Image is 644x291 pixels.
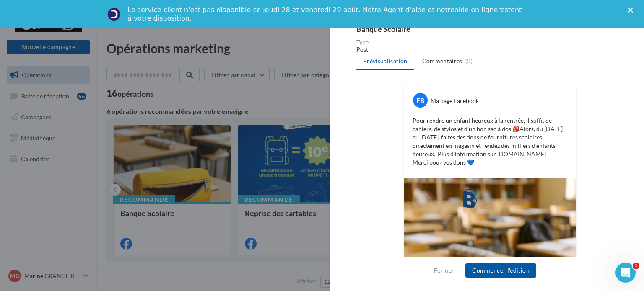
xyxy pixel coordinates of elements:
span: Commentaires [422,57,462,65]
div: Post [356,45,624,54]
button: Commencer l'édition [465,263,536,278]
div: Type [356,39,624,45]
p: Pour rendre un enfant heureux à la rentrée, il suffit de cahiers, de stylos et d’un bon sac à dos... [413,116,568,167]
span: (0) [465,58,473,64]
img: Profile image for Service-Client [107,8,121,21]
div: Banque Scolaire [356,25,487,33]
button: Fermer [431,265,457,276]
div: Ma page Facebook [431,97,479,105]
span: 1 [633,263,639,269]
div: FB [413,93,428,108]
div: Fermer [628,8,636,13]
div: Le service client n'est pas disponible ce jeudi 28 et vendredi 29 août. Notre Agent d'aide et not... [127,6,523,23]
a: aide en ligne [454,6,498,14]
iframe: Intercom live chat [615,263,636,283]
